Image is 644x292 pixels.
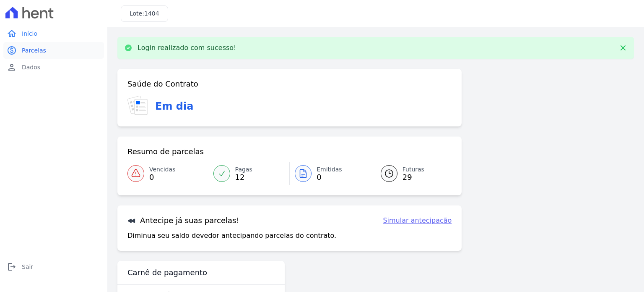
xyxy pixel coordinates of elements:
a: Simular antecipação [383,216,452,226]
h3: Lote: [130,9,159,18]
i: logout [7,262,17,272]
h3: Saúde do Contrato [127,79,198,89]
h3: Antecipe já suas parcelas! [127,216,239,226]
p: Login realizado com sucesso! [138,44,236,52]
span: Vencidas [149,165,175,174]
a: paidParcelas [3,42,104,59]
p: Diminua seu saldo devedor antecipando parcelas do contrato. [127,231,336,241]
span: Futuras [402,165,424,174]
span: Início [22,29,37,38]
span: 29 [402,174,424,181]
span: 1404 [144,10,159,17]
h3: Em dia [155,99,193,114]
span: Dados [22,63,40,71]
span: Pagas [235,165,252,174]
i: paid [7,45,17,55]
h3: Carnê de pagamento [127,268,207,278]
span: Emitidas [317,165,342,174]
a: homeInício [3,25,104,42]
span: 12 [235,174,252,181]
span: Sair [22,263,33,271]
a: Futuras 29 [371,162,452,185]
i: person [7,62,17,72]
h3: Resumo de parcelas [127,147,204,157]
a: Emitidas 0 [290,162,371,185]
a: logoutSair [3,258,104,275]
a: personDados [3,59,104,76]
a: Vencidas 0 [127,162,208,185]
a: Pagas 12 [208,162,290,185]
span: 0 [317,174,342,181]
span: 0 [149,174,175,181]
i: home [7,29,17,39]
span: Parcelas [22,46,46,55]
